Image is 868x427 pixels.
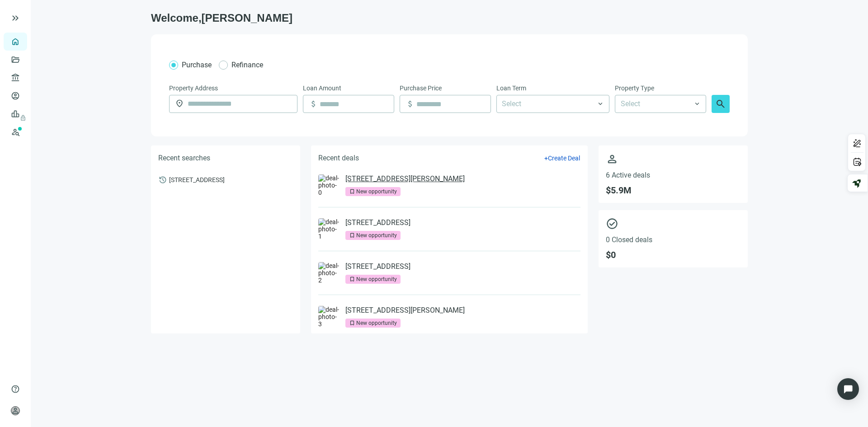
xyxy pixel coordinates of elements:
[356,319,397,328] div: New opportunity
[544,155,548,162] span: +
[606,249,741,260] span: $ 0
[318,262,340,284] img: deal-photo-2
[182,61,212,69] span: Purchase
[496,83,526,93] span: Loan Term
[345,218,410,227] a: [STREET_ADDRESS]
[349,320,355,326] span: bookmark
[349,188,355,195] span: bookmark
[345,262,410,271] a: [STREET_ADDRESS]
[318,218,340,240] img: deal-photo-1
[544,154,580,162] button: +Create Deal
[606,171,741,179] span: 6 Active deals
[606,217,741,230] span: check_circle
[606,153,741,165] span: person
[406,99,415,108] span: attach_money
[349,232,355,239] span: bookmark
[175,99,184,108] span: location_on
[356,275,397,284] div: New opportunity
[11,406,20,415] span: person
[615,83,654,93] span: Property Type
[169,175,225,183] span: [STREET_ADDRESS]
[318,174,340,196] img: deal-photo-0
[345,174,465,183] a: [STREET_ADDRESS][PERSON_NAME]
[169,83,218,93] span: Property Address
[158,153,210,164] h5: Recent searches
[345,306,465,315] a: [STREET_ADDRESS][PERSON_NAME]
[151,11,748,25] h1: Welcome, [PERSON_NAME]
[356,231,397,240] div: New opportunity
[606,235,741,244] span: 0 Closed deals
[309,99,318,108] span: attach_money
[548,155,580,162] span: Create Deal
[715,99,726,109] span: search
[837,378,859,400] div: Open Intercom Messenger
[712,95,730,113] button: search
[11,385,20,394] span: help
[400,83,442,93] span: Purchase Price
[349,276,355,282] span: bookmark
[318,153,359,164] h5: Recent deals
[158,175,167,184] span: history
[318,306,340,328] img: deal-photo-3
[10,13,21,23] button: keyboard_double_arrow_right
[356,187,397,196] div: New opportunity
[606,185,741,196] span: $ 5.9M
[231,61,263,69] span: Refinance
[303,83,341,93] span: Loan Amount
